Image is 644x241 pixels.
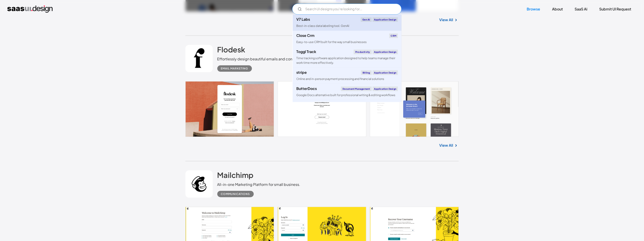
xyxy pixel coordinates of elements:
h2: Mailchimp [217,170,254,179]
div: Easy-to-use CRM built for the way small businesses [296,40,367,44]
div: Google Docs alternative built for professional writing & editing workflows [296,93,395,97]
div: Online and in-person payment processing and financial solutions [296,77,384,81]
a: Flodesk [217,45,245,56]
div: stripe [296,71,307,74]
div: Effortlessly design beautiful emails and connect with your audience in an authentic way. [217,56,368,62]
div: Time tracking software application designed to help teams manage their work time more effectively. [296,56,398,65]
div: Document Management [341,87,372,91]
a: home [7,5,53,13]
a: About [547,4,568,14]
div: Gen AI [361,17,372,22]
a: klaviyoEmail MarketingApplication DesignCreate personalised customer experiences across email, SM... [293,100,402,120]
a: SaaS Ai [569,4,593,14]
div: Email Marketing [221,66,248,71]
div: Best-in-class data labeling tool. GenAI [296,24,349,28]
div: Toggl Track [296,50,316,54]
div: Communications [221,191,250,197]
div: Application Design [373,87,398,91]
div: Application Design [373,17,398,22]
div: All-in-one Marketing Platform for small business. [217,182,300,187]
div: Application Design [373,70,398,75]
a: V7 LabsGen AIApplication DesignBest-in-class data labeling tool. GenAI [293,15,402,31]
a: Close CrmCRMEasy-to-use CRM built for the way small businesses [293,31,402,47]
input: Search UI designs you're looking for... [292,4,402,15]
div: V7 Labs [296,18,310,21]
div: Close Crm [296,34,315,37]
a: View All [439,143,453,148]
a: Submit UI Request [594,4,637,14]
a: ButterDocsDocument ManagementApplication DesignGoogle Docs alternative built for professional wri... [293,84,402,100]
a: Browse [521,4,546,14]
div: Billing [361,70,372,75]
a: Toggl TrackProductivityApplication DesignTime tracking software application designed to help team... [293,47,402,67]
form: Email Form [292,4,402,15]
a: View All [439,17,453,23]
div: ButterDocs [296,87,317,90]
div: Productivity [354,50,372,54]
a: stripeBillingApplication DesignOnline and in-person payment processing and financial solutions [293,68,402,84]
a: Mailchimp [217,170,254,182]
div: CRM [389,33,398,38]
h2: Flodesk [217,45,245,54]
div: Application Design [373,50,398,54]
